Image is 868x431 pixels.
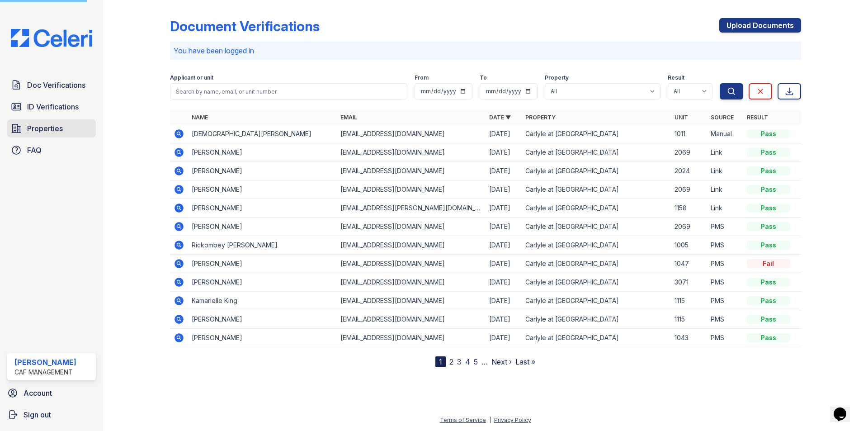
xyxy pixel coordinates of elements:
td: 1115 [671,292,707,310]
a: Last » [515,357,535,366]
td: 1005 [671,236,707,255]
a: ID Verifications [7,98,96,116]
a: Unit [675,114,688,121]
iframe: chat widget [830,395,859,422]
a: FAQ [7,141,96,159]
td: [DEMOGRAPHIC_DATA][PERSON_NAME] [188,125,337,143]
td: [EMAIL_ADDRESS][DOMAIN_NAME] [337,329,486,347]
div: Pass [747,148,790,157]
a: Source [711,114,734,121]
td: [DATE] [486,255,522,273]
p: You have been logged in [174,45,797,56]
td: [DATE] [486,236,522,255]
td: [PERSON_NAME] [188,218,337,236]
td: Carlyle at [GEOGRAPHIC_DATA] [522,273,670,292]
div: Fail [747,259,790,268]
label: To [480,74,487,81]
a: 5 [474,357,478,366]
input: Search by name, email, or unit number [170,83,407,99]
td: [EMAIL_ADDRESS][DOMAIN_NAME] [337,180,486,199]
td: Carlyle at [GEOGRAPHIC_DATA] [522,329,670,347]
td: Manual [707,125,743,143]
span: … [481,356,488,367]
div: Pass [747,241,790,250]
td: [DATE] [486,310,522,329]
div: Pass [747,333,790,342]
a: Terms of Service [440,417,486,423]
td: [PERSON_NAME] [188,255,337,273]
a: Sign out [4,406,99,424]
span: ID Verifications [27,101,79,112]
td: 2069 [671,143,707,162]
a: 2 [449,357,453,366]
div: Pass [747,129,790,138]
td: [PERSON_NAME] [188,329,337,347]
a: 3 [457,357,462,366]
div: Pass [747,185,790,194]
td: Rickombey [PERSON_NAME] [188,236,337,255]
td: [DATE] [486,218,522,236]
td: [EMAIL_ADDRESS][DOMAIN_NAME] [337,255,486,273]
td: [DATE] [486,273,522,292]
td: [EMAIL_ADDRESS][DOMAIN_NAME] [337,218,486,236]
td: [PERSON_NAME] [188,199,337,218]
td: 3071 [671,273,707,292]
div: Pass [747,315,790,324]
a: Upload Documents [719,18,801,33]
td: [DATE] [486,329,522,347]
div: | [489,417,491,423]
a: Date ▼ [489,114,511,121]
div: Pass [747,296,790,305]
span: FAQ [27,145,42,156]
div: 1 [435,356,446,367]
td: Carlyle at [GEOGRAPHIC_DATA] [522,143,670,162]
td: Carlyle at [GEOGRAPHIC_DATA] [522,218,670,236]
td: [DATE] [486,162,522,180]
div: Pass [747,222,790,231]
span: Properties [27,123,63,134]
td: [EMAIL_ADDRESS][DOMAIN_NAME] [337,310,486,329]
a: Email [340,114,357,121]
a: Doc Verifications [7,76,96,94]
td: PMS [707,329,743,347]
td: Carlyle at [GEOGRAPHIC_DATA] [522,180,670,199]
td: [EMAIL_ADDRESS][DOMAIN_NAME] [337,292,486,310]
td: 2069 [671,180,707,199]
td: [EMAIL_ADDRESS][DOMAIN_NAME] [337,273,486,292]
td: [EMAIL_ADDRESS][DOMAIN_NAME] [337,125,486,143]
span: Sign out [24,409,51,420]
a: Property [525,114,556,121]
td: Link [707,143,743,162]
td: [PERSON_NAME] [188,273,337,292]
td: [EMAIL_ADDRESS][DOMAIN_NAME] [337,162,486,180]
td: PMS [707,273,743,292]
td: Carlyle at [GEOGRAPHIC_DATA] [522,125,670,143]
td: [EMAIL_ADDRESS][DOMAIN_NAME] [337,236,486,255]
span: Account [24,388,52,398]
img: CE_Logo_Blue-a8612792a0a2168367f1c8372b55b34899dd931a85d93a1a3d3e32e68fde9ad4.png [4,29,99,47]
div: CAF Management [14,368,76,377]
td: Carlyle at [GEOGRAPHIC_DATA] [522,162,670,180]
td: Carlyle at [GEOGRAPHIC_DATA] [522,255,670,273]
td: Carlyle at [GEOGRAPHIC_DATA] [522,292,670,310]
td: 1047 [671,255,707,273]
td: [DATE] [486,292,522,310]
td: Carlyle at [GEOGRAPHIC_DATA] [522,236,670,255]
td: 1043 [671,329,707,347]
td: Carlyle at [GEOGRAPHIC_DATA] [522,310,670,329]
a: Name [192,114,208,121]
td: [DATE] [486,143,522,162]
div: Pass [747,166,790,175]
td: Link [707,162,743,180]
td: PMS [707,236,743,255]
td: 1115 [671,310,707,329]
td: [DATE] [486,125,522,143]
a: Properties [7,119,96,137]
td: PMS [707,255,743,273]
div: Pass [747,278,790,287]
td: [DATE] [486,180,522,199]
a: Next › [491,357,512,366]
div: Pass [747,204,790,213]
td: PMS [707,310,743,329]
